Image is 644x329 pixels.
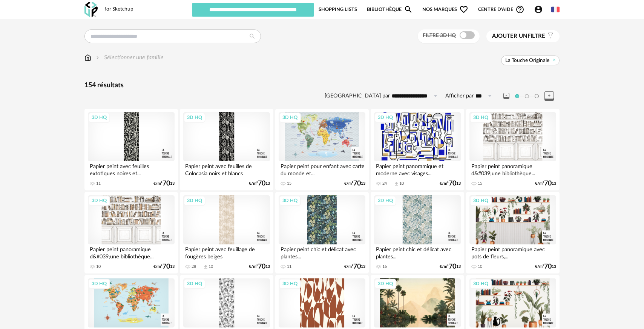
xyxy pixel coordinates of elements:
[325,93,390,100] label: [GEOGRAPHIC_DATA] par
[459,5,468,14] span: Heart Outline icon
[374,196,396,205] div: 3D HQ
[84,81,560,90] div: 154 résultats
[445,93,474,100] label: Afficher par
[84,53,91,62] img: svg+xml;base64,PHN2ZyB3aWR0aD0iMTYiIGhlaWdodD0iMTciIHZpZXdCb3g9IjAgMCAxNiAxNyIgZmlsbD0ibm9uZSIgeG...
[371,192,464,273] a: 3D HQ Papier peint chic et délicat avec plantes... 16 €/m²7013
[470,196,492,205] div: 3D HQ
[374,279,396,289] div: 3D HQ
[180,192,273,273] a: 3D HQ Papier peint avec feuillage de fougères beiges 28 Download icon 10 €/m²7013
[478,5,524,14] span: Centre d'aideHelp Circle Outline icon
[466,109,560,190] a: 3D HQ Papier peint panoramique d&#039;une bibliothèque... 15 €/m²7013
[258,181,265,186] span: 70
[183,244,270,259] div: Papier peint avec feuillage de fougères beiges
[84,109,178,190] a: 3D HQ Papier peint avec feuilles extotiques noires et... 11 €/m²7013
[209,264,213,269] div: 10
[374,161,461,176] div: Papier peint panoramique et moderne avec visages...
[279,161,365,176] div: Papier peint pour enfant avec carte du monde et...
[534,5,546,14] span: Account Circle icon
[153,264,175,269] div: €/m² 13
[394,181,399,187] span: Download icon
[367,2,413,17] a: BibliothèqueMagnify icon
[96,264,101,269] div: 10
[371,109,464,190] a: 3D HQ Papier peint panoramique et moderne avec visages... 24 Download icon 10 €/m²7013
[180,109,273,190] a: 3D HQ Papier peint avec feuilles de Colocasia noirs et blancs €/m²7013
[184,196,205,205] div: 3D HQ
[374,113,396,122] div: 3D HQ
[287,181,291,186] div: 15
[470,279,492,289] div: 3D HQ
[184,279,205,289] div: 3D HQ
[382,181,387,186] div: 24
[505,57,549,64] span: La Touche Originale
[104,6,133,13] div: for Sketchup
[466,192,560,273] a: 3D HQ Papier peint panoramique avec pots de fleurs,... 10 €/m²7013
[449,181,456,186] span: 70
[353,181,361,186] span: 70
[423,33,456,38] span: Filtre 3D HQ
[88,244,175,259] div: Papier peint panoramique d&#039;une bibliothèque...
[258,264,265,269] span: 70
[95,53,101,62] img: svg+xml;base64,PHN2ZyB3aWR0aD0iMTYiIGhlaWdodD0iMTYiIHZpZXdCb3g9IjAgMCAxNiAxNiIgZmlsbD0ibm9uZSIgeG...
[544,264,552,269] span: 70
[249,181,270,186] div: €/m² 13
[319,2,357,17] a: Shopping Lists
[275,109,369,190] a: 3D HQ Papier peint pour enfant avec carte du monde et... 15 €/m²7013
[449,264,456,269] span: 70
[192,264,196,269] div: 28
[84,2,98,17] img: OXP
[279,244,365,259] div: Papier peint chic et délicat avec plantes...
[88,161,175,176] div: Papier peint avec feuilles extotiques noires et...
[184,113,205,122] div: 3D HQ
[469,244,556,259] div: Papier peint panoramique avec pots de fleurs,...
[486,30,560,42] button: Ajouter unfiltre Filter icon
[382,264,387,269] div: 16
[534,5,543,14] span: Account Circle icon
[163,264,170,269] span: 70
[279,279,301,289] div: 3D HQ
[404,5,413,14] span: Magnify icon
[95,53,164,62] div: Sélectionner une famille
[535,181,556,186] div: €/m² 13
[88,196,110,205] div: 3D HQ
[515,5,524,14] span: Help Circle Outline icon
[422,2,468,17] span: Nos marques
[163,181,170,186] span: 70
[96,181,101,186] div: 11
[551,5,560,14] img: fr
[344,181,365,186] div: €/m² 13
[399,181,404,186] div: 10
[88,113,110,122] div: 3D HQ
[470,113,492,122] div: 3D HQ
[374,244,461,259] div: Papier peint chic et délicat avec plantes...
[153,181,175,186] div: €/m² 13
[544,181,552,186] span: 70
[249,264,270,269] div: €/m² 13
[492,32,545,40] span: filtre
[287,264,291,269] div: 11
[279,196,301,205] div: 3D HQ
[353,264,361,269] span: 70
[344,264,365,269] div: €/m² 13
[478,264,482,269] div: 10
[279,113,301,122] div: 3D HQ
[469,161,556,176] div: Papier peint panoramique d&#039;une bibliothèque...
[84,192,178,273] a: 3D HQ Papier peint panoramique d&#039;une bibliothèque... 10 €/m²7013
[492,33,527,39] span: Ajouter un
[275,192,369,273] a: 3D HQ Papier peint chic et délicat avec plantes... 11 €/m²7013
[440,181,461,186] div: €/m² 13
[478,181,482,186] div: 15
[88,279,110,289] div: 3D HQ
[535,264,556,269] div: €/m² 13
[545,32,554,40] span: Filter icon
[440,264,461,269] div: €/m² 13
[203,264,209,270] span: Download icon
[183,161,270,176] div: Papier peint avec feuilles de Colocasia noirs et blancs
